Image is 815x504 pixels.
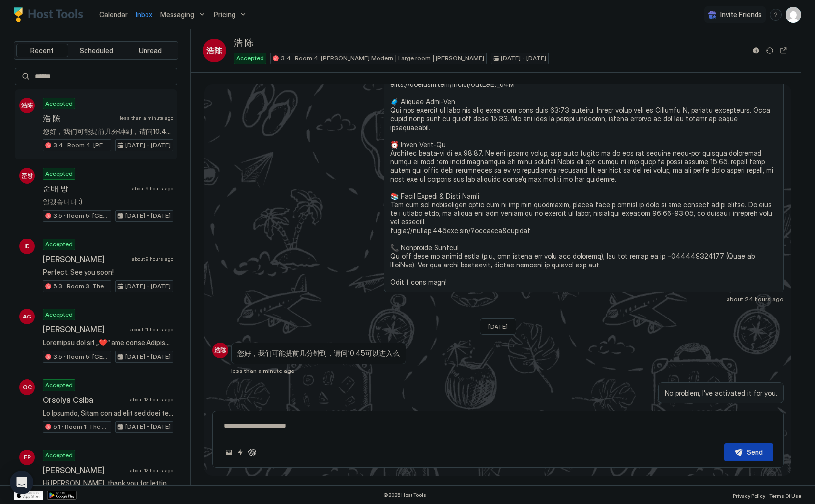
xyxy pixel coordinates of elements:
span: Perfect. See you soon! [43,268,173,277]
a: Calendar [99,9,128,20]
span: Messaging [160,10,194,19]
span: Lo Ipsumdo, Sitam con ad elit sed doei tempori! Ut'la etdolor ma aliq eni ad Minimv. Qu nost exe ... [43,409,173,418]
span: less than a minute ago [120,115,173,121]
span: 浩 陈 [234,37,254,49]
span: 浩陈 [206,45,222,56]
span: 준배 방 [43,184,128,193]
span: © 2025 Host Tools [383,492,426,498]
span: 3.5 · Room 5: [GEOGRAPHIC_DATA] | [GEOGRAPHIC_DATA] [53,352,109,361]
span: Inbox [136,10,152,19]
a: Google Play Store [47,491,77,500]
span: [PERSON_NAME] [43,465,126,475]
span: FP [24,453,31,462]
span: about 11 hours ago [130,326,173,333]
span: about 9 hours ago [132,186,173,192]
div: User profile [786,7,801,23]
div: tab-group [14,41,178,60]
span: [DATE] - [DATE] [125,282,171,291]
span: 浩陈 [214,346,226,355]
span: 3.5 · Room 5: [GEOGRAPHIC_DATA] | [GEOGRAPHIC_DATA] [53,212,109,220]
button: Sync reservation [764,45,776,56]
span: about 12 hours ago [130,397,173,403]
span: Accepted [45,451,73,460]
span: Accepted [45,381,73,390]
span: Terms Of Use [769,493,801,499]
button: Recent [16,44,68,57]
span: 3.4 · Room 4: [PERSON_NAME] Modern | Large room | [PERSON_NAME] [53,141,109,150]
span: [DATE] - [DATE] [125,352,171,361]
a: Host Tools Logo [14,7,87,22]
span: 5.3 · Room 3: The Colours | Master bedroom | [GEOGRAPHIC_DATA] [53,282,109,291]
span: [DATE] - [DATE] [501,54,546,63]
a: Terms Of Use [769,490,801,500]
span: less than a minute ago [231,367,295,374]
span: 알겠습니다 :) [43,197,173,206]
span: OC [23,383,32,392]
button: Open reservation [778,45,789,56]
div: Open Intercom Messenger [10,471,33,494]
span: about 9 hours ago [132,256,173,262]
span: Accepted [236,54,264,63]
span: 3.4 · Room 4: [PERSON_NAME] Modern | Large room | [PERSON_NAME] [281,54,484,63]
a: App Store [14,491,43,500]
button: Scheduled [70,44,122,57]
span: Recent [30,46,54,55]
span: [PERSON_NAME] [43,324,126,334]
span: No problem, I've activated it for you. [665,389,777,398]
span: 浩陈 [21,101,33,110]
span: Accepted [45,99,73,108]
span: 浩 陈 [43,113,116,123]
span: about 24 hours ago [727,295,784,303]
span: Accepted [45,310,73,319]
div: Send [747,447,763,457]
span: [DATE] [488,323,508,330]
span: [DATE] - [DATE] [125,141,171,150]
span: Invite Friends [720,10,762,19]
span: Calendar [99,10,128,19]
button: Send [724,443,773,461]
button: Upload image [223,447,234,458]
span: Accepted [45,240,73,249]
span: Accepted [45,169,73,178]
span: Hi [PERSON_NAME], thank you for letting us know. Actually we are aware of the problem which start... [43,479,173,488]
button: Reservation information [750,45,762,56]
span: AG [23,312,31,321]
span: Unread [139,46,162,55]
span: 您好，我们可能提前几分钟到，请问10.45可以进入么 [43,127,173,136]
a: Privacy Policy [733,490,765,500]
div: menu [770,9,782,21]
span: [DATE] - [DATE] [125,423,171,431]
span: Pricing [214,10,235,19]
span: Scheduled [80,46,113,55]
input: Input Field [31,68,177,85]
span: [PERSON_NAME] [43,254,128,264]
span: Loremipsu dol sit „❤️“ ame conse Adipiscin „El Seddoeius, Tempo inc ut labo etd magn aliquae! Ad'... [43,338,173,347]
span: Privacy Policy [733,493,765,499]
span: ID [24,242,30,251]
span: 您好，我们可能提前几分钟到，请问10.45可以进入么 [237,349,400,358]
span: 5.1 · Room 1: The Sixties | Ground floor | [GEOGRAPHIC_DATA] [53,423,109,431]
span: Orsolya Csiba [43,395,126,405]
button: Quick reply [234,447,246,458]
button: Unread [124,44,176,57]
a: Inbox [136,9,152,20]
span: [DATE] - [DATE] [125,212,171,220]
span: 준방 [21,171,33,180]
span: about 12 hours ago [130,467,173,474]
